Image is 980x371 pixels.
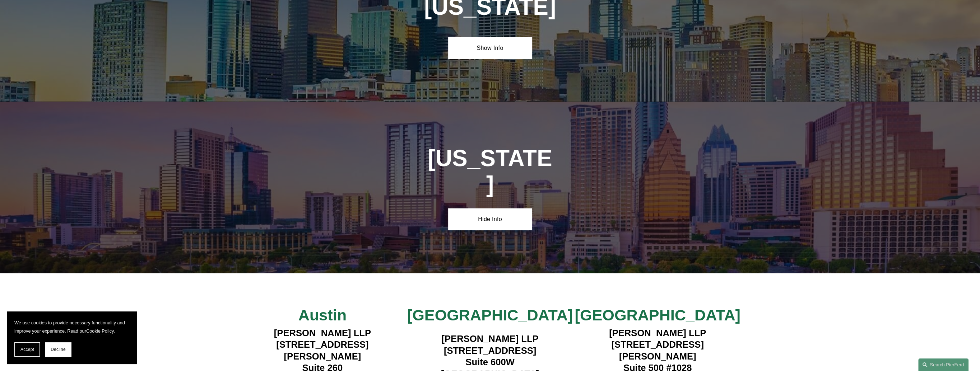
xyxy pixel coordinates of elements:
span: [GEOGRAPHIC_DATA] [407,306,573,323]
a: Show Info [448,37,532,58]
a: Cookie Policy [86,328,114,334]
span: Accept [20,347,34,352]
span: Austin [298,306,347,323]
h1: [US_STATE] [427,145,553,197]
p: We use cookies to provide necessary functionality and improve your experience. Read our . [14,319,129,335]
button: Accept [14,342,40,357]
span: Decline [51,347,66,352]
a: Hide Info [448,208,532,230]
button: Decline [45,342,71,357]
span: [GEOGRAPHIC_DATA] [575,306,740,323]
section: Cookie banner [7,311,136,364]
a: Search this site [918,358,969,371]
